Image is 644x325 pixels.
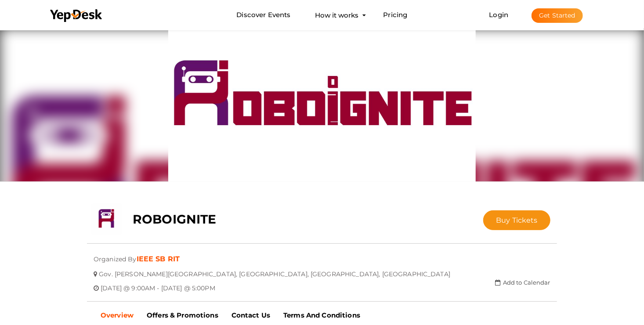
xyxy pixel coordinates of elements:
[496,216,538,224] span: Buy Tickets
[91,204,122,235] img: RSPMBPJE_small.png
[168,28,476,182] img: A5443PDH_normal.png
[489,11,509,19] a: Login
[137,255,180,263] a: IEEE SB RIT
[133,212,216,227] b: ROBOIGNITE
[483,210,550,230] button: Buy Tickets
[283,311,360,319] b: Terms And Conditions
[99,264,450,278] span: Gov. [PERSON_NAME][GEOGRAPHIC_DATA], [GEOGRAPHIC_DATA], [GEOGRAPHIC_DATA], [GEOGRAPHIC_DATA]
[147,311,218,319] b: Offers & Promotions
[313,7,362,23] button: How it works
[384,7,408,23] a: Pricing
[232,311,270,319] b: Contact Us
[236,7,290,23] a: Discover Events
[101,278,215,292] span: [DATE] @ 9:00AM - [DATE] @ 5:00PM
[94,249,137,263] span: Organized By
[101,311,134,319] b: Overview
[532,8,583,23] button: Get Started
[496,279,550,286] a: Add to Calendar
